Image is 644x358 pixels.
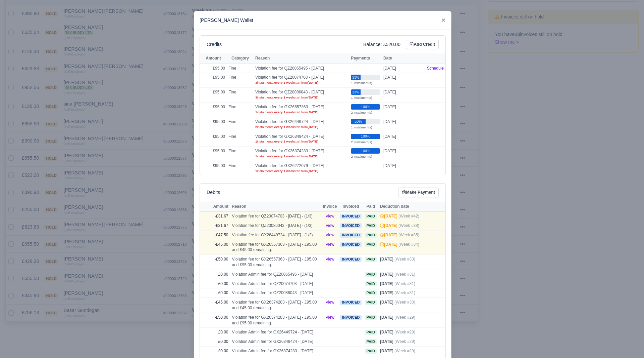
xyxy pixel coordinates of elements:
[255,81,257,84] strong: 3
[200,103,227,117] td: £95.00
[321,202,338,212] th: Invoice
[254,161,349,175] td: Violation fee for GX26272079 - [DATE]
[230,202,321,212] th: Reason
[365,214,377,219] span: Paid
[227,132,254,147] td: Fine
[394,349,415,353] span: (Week #29)
[365,233,377,238] span: Paid
[340,300,361,305] span: Invoiced
[200,161,227,175] td: £95.00
[308,154,318,158] strong: [DATE]
[227,103,254,117] td: Fine
[215,233,228,237] span: -£47.50
[351,134,380,139] div: 100%
[254,132,349,147] td: Violation fee for GX26349424 - [DATE]
[218,330,228,334] span: £0.00
[380,281,393,286] strong: [DATE]
[215,214,228,218] span: -£31.67
[230,270,321,279] td: Violation Admin fee for QZ20065495 - [DATE]
[254,147,349,161] td: Violation fee for GX26374283 - [DATE]
[308,110,318,114] strong: [DATE]
[427,66,444,71] a: Schedule
[406,40,439,49] a: Add Credit
[365,330,377,335] span: Paid
[365,290,377,295] span: Paid
[207,190,220,195] h6: Debits
[398,233,419,237] span: (Week #35)
[230,230,321,240] td: Violation fee for GX26449724 - [DATE] - (1/2)
[255,110,257,114] strong: 1
[394,281,415,286] span: (Week #31)
[215,257,228,262] span: -£50.00
[215,242,228,247] span: -£45.00
[351,140,372,144] small: 2 instalment(s)
[254,88,349,103] td: Violation fee for QZ20086043 - [DATE]
[200,53,227,64] th: Amount
[255,95,257,99] strong: 3
[394,330,415,334] span: (Week #29)
[382,147,425,161] td: [DATE]
[255,125,257,129] strong: 2
[351,111,372,114] small: 2 instalment(s)
[255,169,257,173] strong: 1
[230,313,321,328] td: Violation fee for GX26374283 - [DATE] - £95.00 and £95.00 remaining.
[380,272,393,277] strong: [DATE]
[215,300,228,305] span: -£45.00
[380,349,393,353] strong: [DATE]
[308,140,318,143] strong: [DATE]
[254,73,349,88] td: Violation fee for QZ20074703 - [DATE]
[351,155,372,158] small: 2 instalment(s)
[363,202,378,212] th: Paid
[254,64,349,73] td: Violation fee for QZ20065495 - [DATE]
[326,233,334,237] a: View
[274,81,294,84] strong: every 1 week
[274,110,294,114] strong: every 1 week
[230,288,321,298] td: Violation Admin fee for QZ20086043 - [DATE]
[255,80,347,85] small: instalments, start from
[398,214,419,218] span: (Week #42)
[378,202,445,212] th: Deduction date
[340,257,361,262] span: Invoiced
[338,202,363,212] th: Invoiced
[230,347,321,356] td: Violation Admin fee for GX26374283 - [DATE]
[255,140,257,143] strong: 1
[351,89,361,95] div: 33%
[340,223,361,228] span: Invoiced
[227,147,254,161] td: Fine
[382,103,425,117] td: [DATE]
[351,104,380,110] div: 100%
[351,96,372,100] small: 1 instalment(s)
[380,233,397,237] strong: [DATE]
[227,117,254,132] td: Fine
[230,298,321,313] td: Violation fee for GX26374283 - [DATE] - £95.00 and £45.00 remaining.
[398,242,419,247] span: (Week #34)
[523,280,644,358] iframe: Chat Widget
[254,53,349,64] th: Reason
[255,139,347,144] small: instalments, start from
[382,64,425,73] td: [DATE]
[365,242,377,247] span: Paid
[227,53,254,64] th: Category
[218,349,228,353] span: £0.00
[218,290,228,295] span: £0.00
[340,233,361,238] span: Invoiced
[382,73,425,88] td: [DATE]
[308,125,318,129] strong: [DATE]
[340,242,361,247] span: Invoiced
[365,339,377,344] span: Paid
[365,315,377,320] span: Paid
[340,315,361,320] span: Invoiced
[200,117,227,132] td: £95.00
[255,154,257,158] strong: 1
[230,279,321,288] td: Violation Admin fee for QZ20074703 - [DATE]
[254,117,349,132] td: Violation fee for GX26449724 - [DATE]
[227,64,254,73] td: Fine
[227,161,254,175] td: Fine
[365,257,377,262] span: Paid
[308,169,318,173] strong: [DATE]
[326,300,334,305] a: View
[230,328,321,337] td: Violation Admin fee for GX26449724 - [DATE]
[363,41,400,48] div: Balance: £520.00
[382,161,425,175] td: [DATE]
[274,169,294,173] strong: every 1 week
